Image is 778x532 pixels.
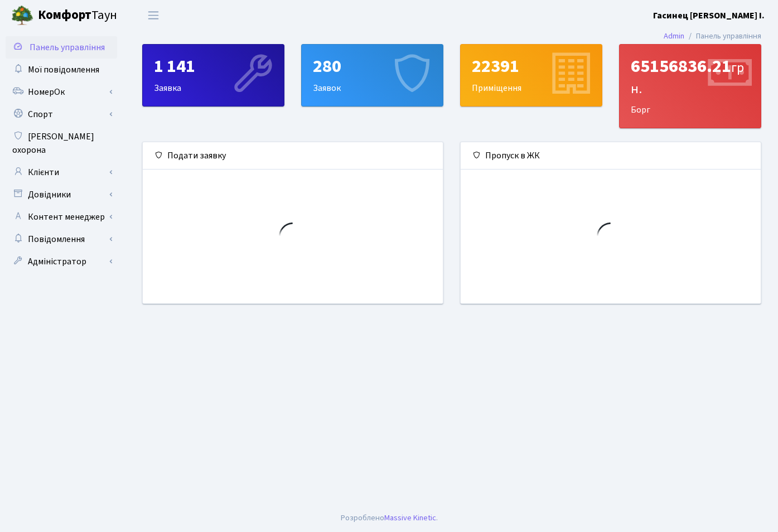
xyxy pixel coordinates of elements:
div: 65156836.21 [631,56,750,99]
img: logo.png [11,4,33,27]
a: Адміністратор [6,250,117,273]
div: 280 [313,56,432,77]
a: Контент менеджер [6,206,117,228]
a: Admin [664,30,684,42]
div: Розроблено . [341,512,438,524]
div: 1 141 [154,56,273,77]
a: Клієнти [6,161,117,183]
b: Комфорт [38,6,91,24]
nav: breadcrumb [647,25,778,48]
button: Переключити навігацію [139,6,167,25]
div: Пропуск в ЖК [461,142,761,170]
span: Мої повідомлення [28,64,99,76]
a: 22391Приміщення [460,44,602,107]
a: Massive Kinetic [384,512,436,524]
div: Борг [620,45,761,128]
a: 280Заявок [301,44,443,107]
div: 22391 [472,56,591,77]
a: Повідомлення [6,228,117,250]
div: Подати заявку [143,142,443,170]
b: Гасинец [PERSON_NAME] I. [653,9,765,22]
a: НомерОк [6,81,117,103]
div: Приміщення [461,45,602,106]
span: Панель управління [30,41,105,54]
a: Гасинец [PERSON_NAME] I. [653,9,765,22]
a: Панель управління [6,36,117,59]
div: Заявок [302,45,443,106]
div: Заявка [143,45,284,106]
a: Довідники [6,183,117,206]
a: [PERSON_NAME] охорона [6,125,117,161]
a: Спорт [6,103,117,125]
a: 1 141Заявка [142,44,284,107]
span: Таун [38,6,117,25]
a: Мої повідомлення [6,59,117,81]
li: Панель управління [684,30,761,42]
